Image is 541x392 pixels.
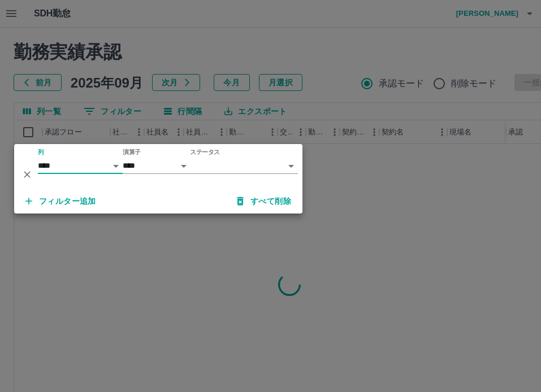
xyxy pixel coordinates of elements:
[19,166,36,183] button: 削除
[38,148,44,156] label: 列
[16,191,105,211] button: フィルター追加
[190,148,220,156] label: ステータス
[228,191,300,211] button: すべて削除
[123,148,141,156] label: 演算子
